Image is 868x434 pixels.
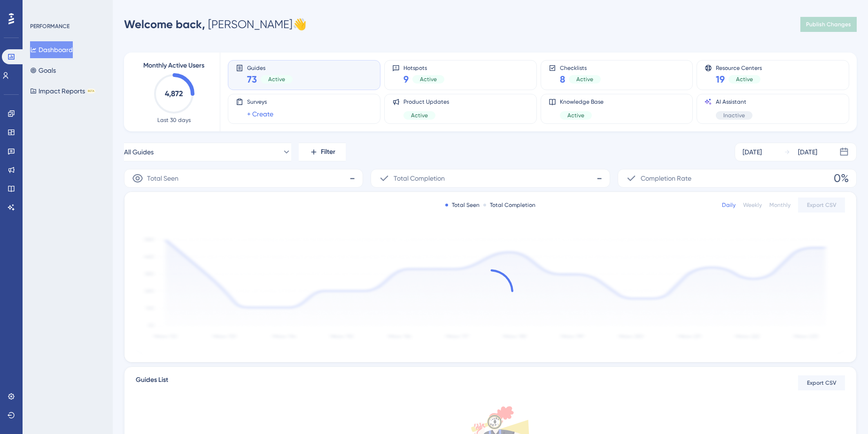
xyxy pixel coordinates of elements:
span: Active [411,112,428,119]
span: All Guides [124,146,154,158]
span: Guides List [136,374,168,391]
div: [DATE] [798,146,817,158]
span: Active [576,76,593,83]
span: Active [567,112,584,119]
span: Checklists [560,64,601,71]
span: Total Completion [394,173,445,184]
div: PERFORMANCE [30,23,70,30]
span: Active [420,76,437,83]
div: [PERSON_NAME] 👋 [124,17,307,32]
span: Monthly Active Users [143,60,204,71]
button: Filter [299,143,346,161]
span: AI Assistant [716,98,752,106]
div: Daily [722,201,736,209]
span: Total Seen [147,173,178,184]
button: Publish Changes [800,17,857,32]
a: + Create [247,108,273,120]
span: Publish Changes [806,21,851,28]
button: Goals [30,62,56,79]
span: Filter [321,146,335,158]
span: - [597,171,602,186]
span: Welcome back, [124,17,205,31]
span: 0% [834,171,849,186]
button: Export CSV [798,375,845,390]
button: All Guides [124,143,291,161]
span: Surveys [247,98,273,106]
span: 73 [247,73,257,86]
span: - [349,171,355,186]
span: Active [268,76,285,83]
span: 9 [403,73,409,86]
span: 19 [716,73,725,86]
div: BETA [87,89,95,93]
span: Product Updates [403,98,449,106]
text: 4,872 [165,89,183,98]
span: Inactive [723,112,745,119]
span: Resource Centers [716,64,762,71]
span: Knowledge Base [560,98,604,106]
span: 8 [560,73,565,86]
span: Completion Rate [641,173,691,184]
span: Active [736,76,753,83]
div: Weekly [743,201,762,209]
div: Total Completion [483,201,535,209]
button: Export CSV [798,198,845,213]
span: Last 30 days [157,116,191,124]
div: Monthly [769,201,790,209]
div: Total Seen [445,201,480,209]
span: Guides [247,64,293,71]
span: Hotspots [403,64,444,71]
button: Dashboard [30,41,73,58]
button: Impact ReportsBETA [30,83,95,99]
div: [DATE] [743,146,762,158]
span: Export CSV [807,379,837,387]
span: Export CSV [807,201,837,209]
